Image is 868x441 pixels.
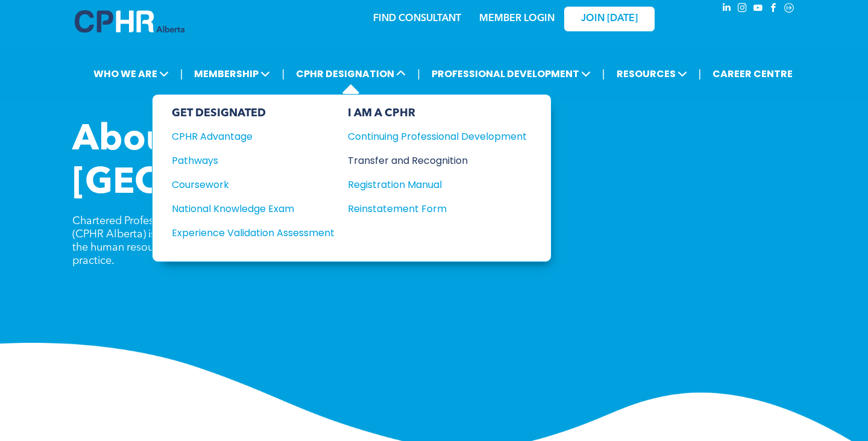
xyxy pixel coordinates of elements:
div: Experience Validation Assessment [172,225,318,240]
span: JOIN [DATE] [581,13,638,25]
a: linkedin [720,1,733,17]
li: | [180,61,183,86]
a: Continuing Professional Development [348,129,527,144]
a: Pathways [172,153,335,168]
span: MEMBERSHIP [190,63,274,85]
a: Transfer and Recognition [348,153,527,168]
span: RESOURCES [613,63,691,85]
a: facebook [767,1,780,17]
div: Transfer and Recognition [348,153,509,168]
span: About CPHR [GEOGRAPHIC_DATA] [72,122,458,202]
img: A blue and white logo for cp alberta [75,10,184,33]
a: Reinstatement Form [348,201,527,216]
a: National Knowledge Exam [172,201,335,216]
span: PROFESSIONAL DEVELOPMENT [428,63,594,85]
a: youtube [751,1,764,17]
li: | [602,61,605,86]
a: MEMBER LOGIN [479,14,555,23]
div: Reinstatement Form [348,201,509,216]
div: Continuing Professional Development [348,129,509,144]
a: Coursework [172,177,335,192]
span: WHO WE ARE [90,63,172,85]
a: CPHR Advantage [172,129,335,144]
a: FIND CONSULTANT [373,14,461,23]
a: Registration Manual [348,177,527,192]
span: Chartered Professionals in Human Resources of [GEOGRAPHIC_DATA] (CPHR Alberta) is the professiona... [72,216,427,266]
div: National Knowledge Exam [172,201,318,216]
div: CPHR Advantage [172,129,318,144]
div: Registration Manual [348,177,509,192]
div: GET DESIGNATED [172,107,335,120]
a: CAREER CENTRE [709,63,796,85]
a: JOIN [DATE] [564,7,655,31]
li: | [417,61,420,86]
span: CPHR DESIGNATION [292,63,409,85]
li: | [699,61,702,86]
li: | [281,61,285,86]
div: Pathways [172,153,318,168]
div: I AM A CPHR [348,107,527,120]
a: Social network [782,1,796,17]
a: instagram [735,1,749,17]
a: Experience Validation Assessment [172,225,335,240]
div: Coursework [172,177,318,192]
